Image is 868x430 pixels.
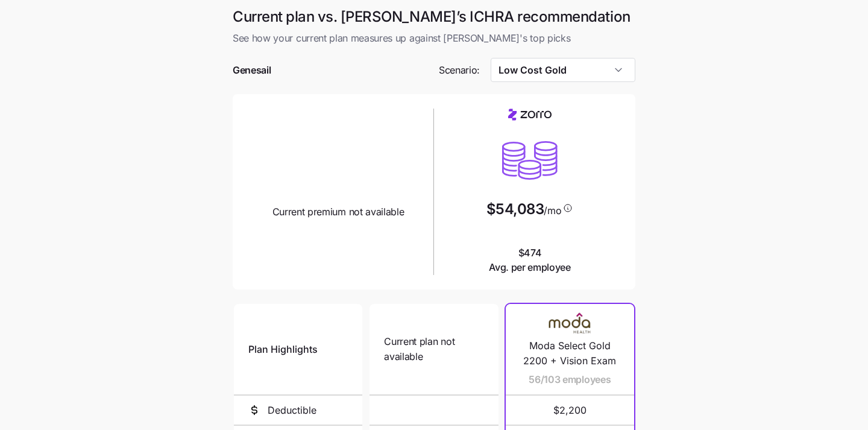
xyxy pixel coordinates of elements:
[272,204,404,220] span: Current premium not available
[544,206,561,215] span: /mo
[384,334,483,364] span: Current plan not available
[439,63,480,78] span: Scenario:
[486,202,544,217] span: $54,083
[546,311,594,334] img: Carrier
[248,342,318,357] span: Plan Highlights
[489,260,571,275] span: Avg. per employee
[489,245,571,276] span: $474
[529,372,611,387] span: 56/103 employees
[520,396,620,425] span: $2,200
[520,338,620,368] span: Moda Select Gold 2200 + Vision Exam
[268,403,316,418] span: Deductible
[233,63,271,78] span: Genesail
[233,31,635,46] span: See how your current plan measures up against [PERSON_NAME]'s top picks
[233,7,635,26] h1: Current plan vs. [PERSON_NAME]’s ICHRA recommendation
